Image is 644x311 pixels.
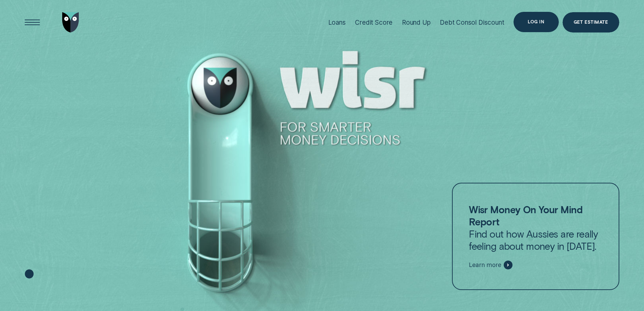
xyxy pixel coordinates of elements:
div: Log in [528,20,544,24]
div: Credit Score [355,19,392,26]
p: Find out how Aussies are really feeling about money in [DATE]. [469,203,602,252]
a: Wisr Money On Your Mind ReportFind out how Aussies are really feeling about money in [DATE].Learn... [452,183,619,290]
div: Debt Consol Discount [440,19,504,26]
span: Learn more [469,261,501,269]
a: Get Estimate [563,12,619,32]
strong: Wisr Money On Your Mind Report [469,203,582,227]
div: Loans [328,19,346,26]
div: Round Up [402,19,431,26]
button: Open Menu [22,12,43,32]
button: Log in [514,12,558,32]
img: Wisr [62,12,79,32]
